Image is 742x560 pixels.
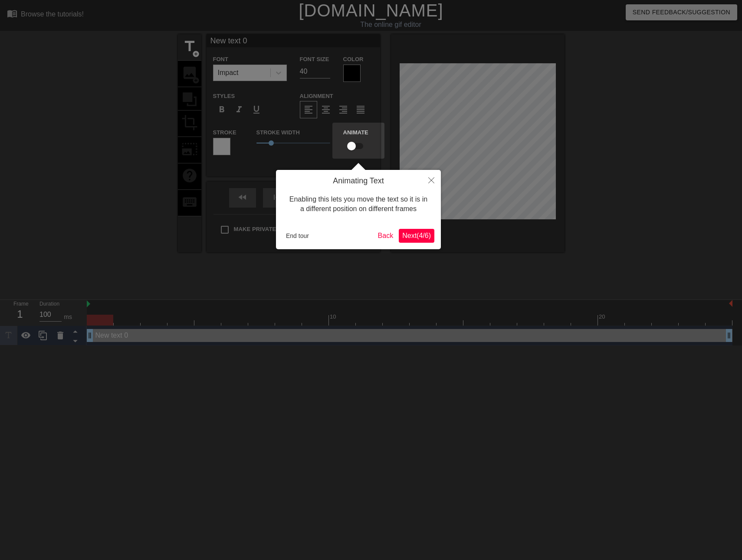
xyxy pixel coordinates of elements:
[402,232,431,239] span: Next ( 4 / 6 )
[282,229,312,242] button: End tour
[374,229,397,243] button: Back
[282,176,434,186] h4: Animating Text
[282,186,434,223] div: Enabling this lets you move the text so it is in a different position on different frames
[422,170,441,190] button: Close
[399,229,434,243] button: Next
